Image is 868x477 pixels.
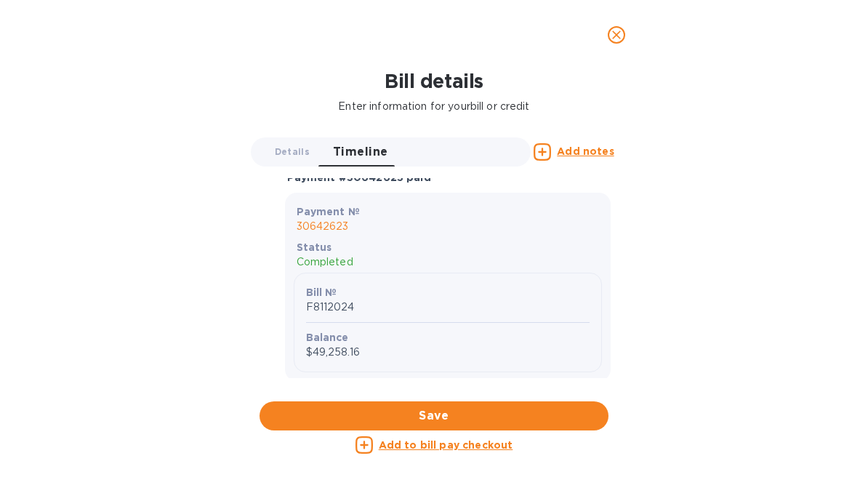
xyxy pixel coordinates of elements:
[271,407,597,425] span: Save
[297,219,599,234] p: 30642623
[599,17,634,52] button: close
[297,254,599,270] p: Completed
[379,439,513,451] u: Add to bill pay checkout
[275,144,310,159] span: Details
[306,332,349,343] b: Balance
[12,99,856,114] p: Enter information for your bill or credit
[306,300,590,315] p: F8112024
[306,345,590,360] p: $49,258.16
[297,241,332,253] b: Status
[306,286,337,298] b: Bill №
[557,145,614,157] u: Add notes
[287,170,593,185] p: Payment #30642623 paid
[260,401,608,430] button: Save
[12,70,856,93] h1: Bill details
[297,206,360,217] b: Payment №
[333,142,388,162] span: Timeline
